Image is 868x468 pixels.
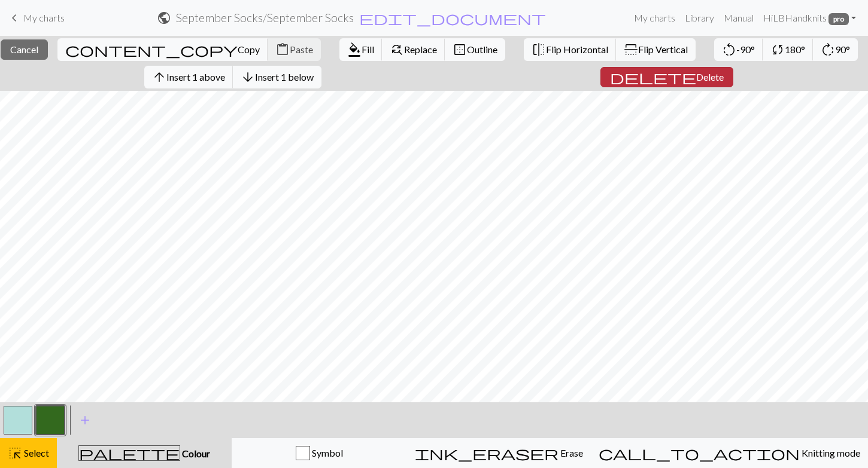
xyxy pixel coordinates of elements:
[680,6,719,30] a: Library
[57,438,232,468] button: Colour
[835,44,850,55] span: 90°
[770,41,785,58] span: sync
[736,44,755,55] span: -90°
[166,71,225,82] span: Insert 1 above
[233,66,321,88] button: Insert 1 below
[415,445,559,461] span: ink_eraser
[157,10,171,26] span: public
[623,42,639,57] span: flip
[821,41,835,58] span: rotate_right
[813,38,858,61] button: 90°
[828,13,849,25] span: pro
[79,445,180,461] span: palette
[467,44,497,55] span: Outline
[7,10,22,26] span: keyboard_arrow_left
[785,44,805,55] span: 180°
[238,44,260,55] span: Copy
[10,44,38,55] span: Cancel
[362,44,374,55] span: Fill
[241,69,255,85] span: arrow_downward
[610,69,696,85] span: delete
[445,38,505,61] button: Outline
[1,39,48,60] button: Cancel
[310,447,343,458] span: Symbol
[524,38,617,61] button: Flip Horizontal
[638,44,688,55] span: Flip Vertical
[722,41,736,58] span: rotate_left
[65,41,238,58] span: content_copy
[347,41,362,58] span: format_color_fill
[404,44,437,55] span: Replace
[180,448,210,459] span: Colour
[532,41,546,58] span: flip
[176,11,354,25] h2: September Socks / September Socks
[8,445,22,461] span: highlight_alt
[599,445,800,461] span: call_to_action
[57,38,268,61] button: Copy
[696,71,724,82] span: Delete
[359,10,546,26] span: edit_document
[763,38,814,61] button: 180°
[7,8,65,28] a: My charts
[23,12,65,23] span: My charts
[800,447,860,458] span: Knitting mode
[546,44,608,55] span: Flip Horizontal
[629,6,680,30] a: My charts
[152,69,166,85] span: arrow_upward
[390,41,404,58] span: find_replace
[758,6,861,30] a: HiLBHandknits pro
[339,38,383,61] button: Fill
[600,67,733,87] button: Delete
[714,38,763,61] button: -90°
[232,438,407,468] button: Symbol
[407,438,591,468] button: Erase
[255,71,314,82] span: Insert 1 below
[559,447,583,458] span: Erase
[719,6,758,30] a: Manual
[144,66,233,88] button: Insert 1 above
[382,38,445,61] button: Replace
[78,412,92,429] span: add
[453,41,467,58] span: border_outer
[22,447,49,458] span: Select
[616,38,696,61] button: Flip Vertical
[591,438,868,468] button: Knitting mode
